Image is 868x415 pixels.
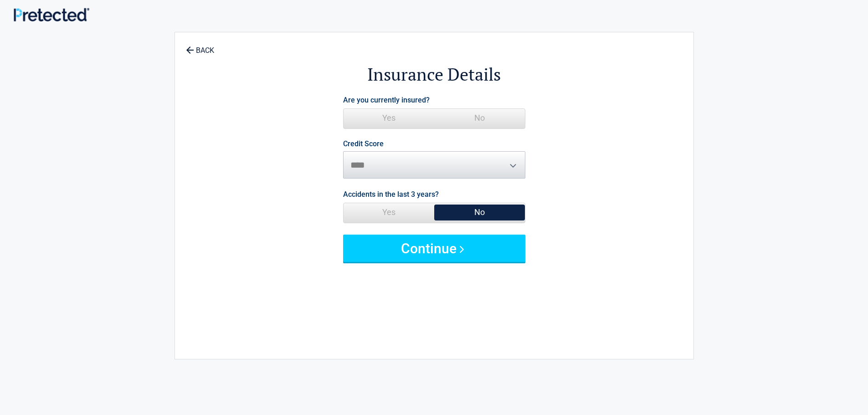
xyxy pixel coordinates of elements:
h2: Insurance Details [225,63,643,86]
span: No [434,109,525,127]
label: Accidents in the last 3 years? [343,188,439,200]
button: Continue [343,235,525,262]
span: No [434,203,525,221]
label: Are you currently insured? [343,94,430,106]
a: BACK [184,38,216,54]
span: Yes [344,203,434,221]
label: Credit Score [343,140,384,148]
span: Yes [344,109,434,127]
img: Main Logo [14,8,89,21]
